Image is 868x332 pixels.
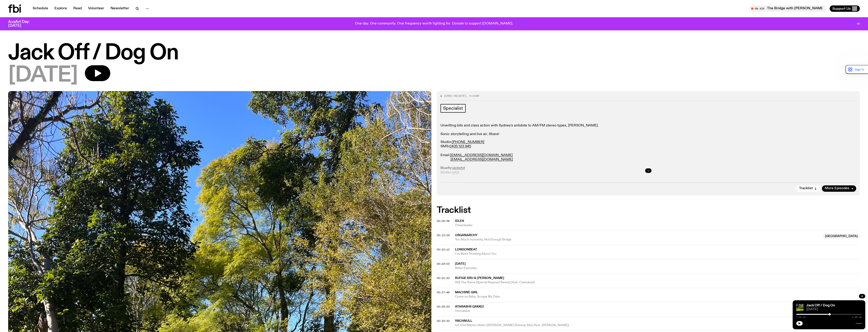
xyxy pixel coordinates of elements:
button: 00:13:29 [437,234,450,237]
a: More Episodes [822,185,856,192]
span: 00:18:03 [437,262,450,266]
a: Newsletter [108,5,132,12]
span: 00:33:33 [437,319,450,323]
a: 0435 123 945 [449,145,471,148]
a: [EMAIL_ADDRESS][DOMAIN_NAME] [450,153,513,157]
span: [DATE] [455,262,466,265]
button: 00:15:12 [437,248,450,251]
span: 00:29:53 [437,305,450,308]
a: Explore [52,5,70,12]
span: Otonablue [455,309,860,313]
p: One day. One community. One frequency worth fighting for. Donate to support [DOMAIN_NAME]. [355,22,513,26]
p: Unwitting bits and class action with Sydney's antidote to AM/FM stereo types, [PERSON_NAME]. Soni... [440,124,856,137]
a: [EMAIL_ADDRESS][DOMAIN_NAME] [450,158,513,161]
span: 1:59:58 [852,316,862,318]
button: 00:33:33 [437,320,450,322]
span: 00:27:48 [437,291,450,294]
span: Too Much humanity, Not Enough Bridge [455,237,820,242]
a: Specialist [440,104,466,113]
span: , 6:00am [466,94,479,98]
span: I've Been Thinking About You [455,252,860,256]
span: 00:13:29 [437,233,450,237]
span: Ich Und Meine Ubahn ([PERSON_NAME] Subway Mix) (feat. [PERSON_NAME]) [455,323,860,327]
span: 11Schnull [455,319,472,322]
span: Cheerleader [455,223,860,228]
span: Organarchy [455,234,477,237]
span: Rufige Kru & [PERSON_NAME] [455,276,504,280]
button: 00:29:53 [437,305,450,308]
span: Aired on [444,94,457,98]
a: [PHONE_NUMBER] [452,140,484,144]
span: 00:15:12 [437,248,450,251]
a: Read [71,5,84,12]
button: On AirThe Bridge with [PERSON_NAME] [749,5,826,12]
span: [GEOGRAPHIC_DATA] [823,234,860,239]
span: 00:21:20 [437,276,450,280]
span: Tracklist [799,187,813,190]
a: Jack Off / Dog On [806,304,835,307]
span: Machine Girl [455,291,478,294]
button: Support Us [830,5,860,12]
span: [DATE] [457,94,466,98]
h1: Jack Off / Dog On [8,43,860,63]
button: Tracklist [796,185,820,192]
h2: Tracklist [437,206,860,214]
span: Idles [455,219,464,223]
span: Specialist [443,106,463,111]
span: Londonbeat [455,248,477,251]
span: Still The Same [Special Request Remix] (feat. Casisdead) [455,280,860,285]
span: ATARASHII GAKKO! [455,305,484,308]
button: 00:04:58 [437,220,450,222]
h3: AusArt Day: [DATE] [8,20,37,28]
span: Support Us [832,7,851,11]
span: Come on Baby, Scrape My Data [455,295,860,299]
span: 00:04:58 [437,219,450,223]
span: 1:01:10 [796,316,806,318]
button: 00:21:20 [437,277,450,279]
span: More Episodes [825,187,849,190]
a: Schedule [30,5,51,12]
span: Bitter Everyday [455,266,860,270]
span: [DATE] [806,308,862,311]
button: 00:27:48 [437,291,450,294]
span: [DATE] [8,65,78,86]
a: Volunteer [85,5,107,12]
button: 00:18:03 [437,263,450,265]
p: Studio: SMS: Email: Bluefly: Shitter: Instagran: Fakebook: Home: [440,140,856,192]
